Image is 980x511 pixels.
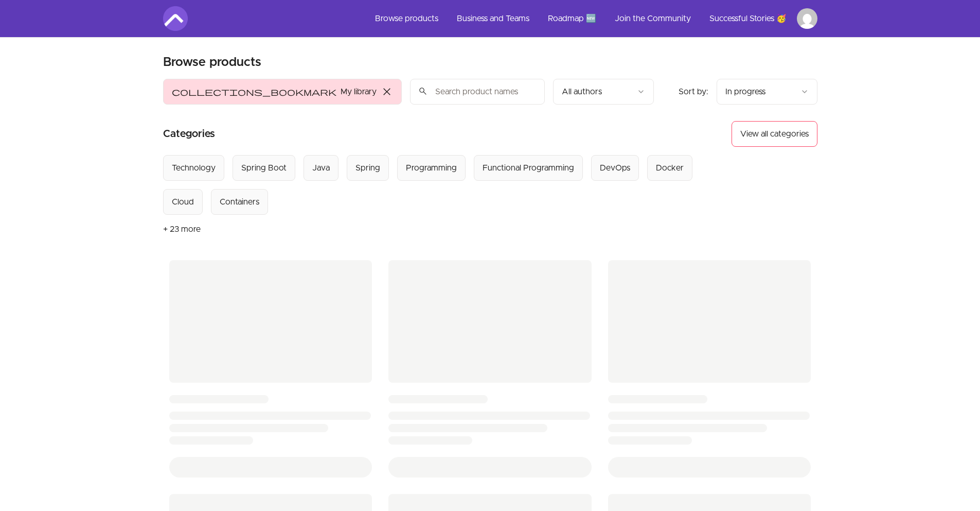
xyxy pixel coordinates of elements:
button: Filter by author [553,79,654,105]
input: Search product names [410,79,545,105]
nav: Main [367,6,817,31]
span: close [381,86,393,98]
button: View all categories [732,121,817,147]
div: Spring [355,162,380,174]
span: search [418,84,427,98]
a: Business and Teams [449,6,538,31]
img: Amigoscode logo [163,6,188,31]
button: Product sort options [717,79,817,105]
a: Roadmap 🆕 [540,6,604,31]
button: + 23 more [163,215,201,244]
div: Programming [406,162,457,174]
img: Profile image for Kotaro Iwanaga [797,8,817,29]
div: Containers [220,196,259,208]
div: Cloud [172,196,194,208]
span: Sort by: [679,88,708,96]
h1: Browse products [163,54,261,71]
span: collections_bookmark [172,86,336,98]
a: Join the Community [607,6,699,31]
div: Docker [656,162,684,174]
a: Successful Stories 🥳 [701,6,795,31]
a: Browse products [367,6,447,31]
div: Spring Boot [241,162,287,174]
h2: Categories [163,121,215,147]
div: Functional Programming [483,162,574,174]
div: Java [312,162,330,174]
button: Filter by My library [163,79,402,105]
div: Technology [172,162,216,174]
div: DevOps [600,162,630,174]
